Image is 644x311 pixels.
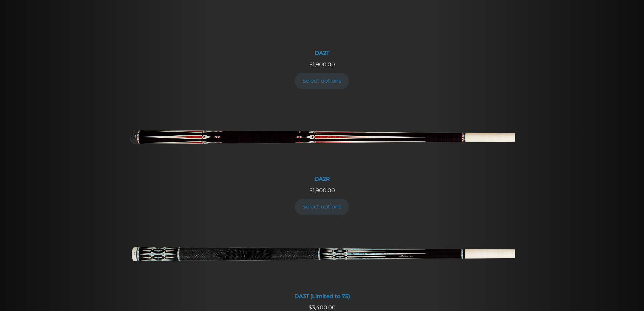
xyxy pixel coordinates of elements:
[129,108,515,172] img: DA2R
[309,187,313,194] span: $
[129,225,515,304] a: DA3T (Limited to 75) DA3T (Limited to 75)
[309,187,335,194] span: 1,900.00
[295,199,350,215] a: Add to cart: “DA2R”
[309,61,335,68] span: 1,900.00
[309,304,312,311] span: $
[295,73,350,89] a: Add to cart: “DA2T”
[129,108,515,186] a: DA2R DA2R
[129,293,515,299] div: DA3T (Limited to 75)
[129,225,515,289] img: DA3T (Limited to 75)
[129,176,515,182] div: DA2R
[309,61,313,68] span: $
[309,304,336,311] span: 3,400.00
